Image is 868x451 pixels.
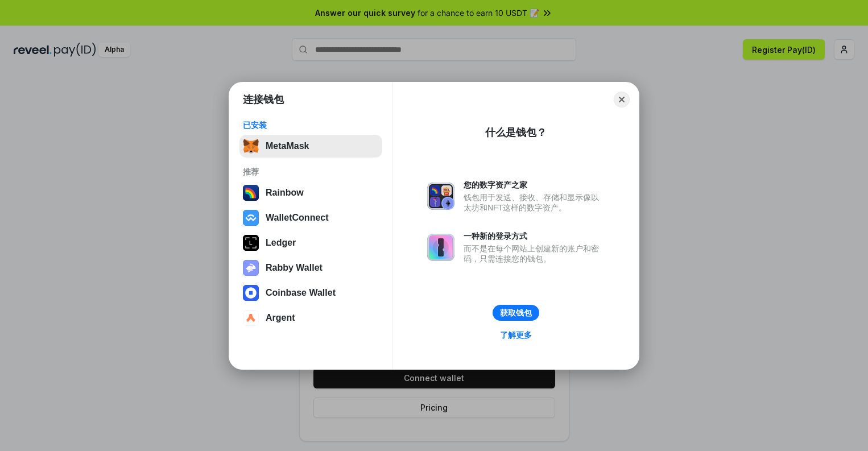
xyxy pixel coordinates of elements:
img: svg+xml,%3Csvg%20fill%3D%22none%22%20height%3D%2233%22%20viewBox%3D%220%200%2035%2033%22%20width%... [243,138,259,154]
h1: 连接钱包 [243,93,284,106]
button: Argent [239,307,382,329]
img: svg+xml,%3Csvg%20xmlns%3D%22http%3A%2F%2Fwww.w3.org%2F2000%2Fsvg%22%20width%3D%2228%22%20height%3... [243,235,259,251]
div: 您的数字资产之家 [464,180,605,190]
img: svg+xml,%3Csvg%20xmlns%3D%22http%3A%2F%2Fwww.w3.org%2F2000%2Fsvg%22%20fill%3D%22none%22%20viewBox... [243,260,259,276]
div: 获取钱包 [500,308,532,318]
button: MetaMask [239,135,382,158]
button: Close [614,92,630,107]
a: 了解更多 [493,328,539,342]
div: Argent [266,313,295,323]
div: MetaMask [266,141,309,151]
div: WalletConnect [266,213,329,223]
div: Ledger [266,238,296,248]
img: svg+xml,%3Csvg%20width%3D%2228%22%20height%3D%2228%22%20viewBox%3D%220%200%2028%2028%22%20fill%3D... [243,210,259,226]
img: svg+xml,%3Csvg%20xmlns%3D%22http%3A%2F%2Fwww.w3.org%2F2000%2Fsvg%22%20fill%3D%22none%22%20viewBox... [427,183,454,210]
div: 了解更多 [500,330,532,340]
img: svg+xml,%3Csvg%20width%3D%22120%22%20height%3D%22120%22%20viewBox%3D%220%200%20120%20120%22%20fil... [243,185,259,201]
button: 获取钱包 [493,305,539,321]
div: Coinbase Wallet [266,288,336,298]
div: 什么是钱包？ [485,126,547,139]
div: 推荐 [243,167,379,177]
button: WalletConnect [239,206,382,229]
div: 一种新的登录方式 [464,231,605,241]
button: Coinbase Wallet [239,282,382,304]
img: svg+xml,%3Csvg%20xmlns%3D%22http%3A%2F%2Fwww.w3.org%2F2000%2Fsvg%22%20fill%3D%22none%22%20viewBox... [427,234,454,261]
div: Rainbow [266,188,304,198]
div: 已安装 [243,120,379,130]
img: svg+xml,%3Csvg%20width%3D%2228%22%20height%3D%2228%22%20viewBox%3D%220%200%2028%2028%22%20fill%3D... [243,285,259,301]
div: Rabby Wallet [266,263,323,273]
div: 而不是在每个网站上创建新的账户和密码，只需连接您的钱包。 [464,243,605,264]
img: svg+xml,%3Csvg%20width%3D%2228%22%20height%3D%2228%22%20viewBox%3D%220%200%2028%2028%22%20fill%3D... [243,310,259,326]
button: Rabby Wallet [239,256,382,279]
button: Rainbow [239,181,382,204]
button: Ledger [239,231,382,254]
div: 钱包用于发送、接收、存储和显示像以太坊和NFT这样的数字资产。 [464,192,605,213]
